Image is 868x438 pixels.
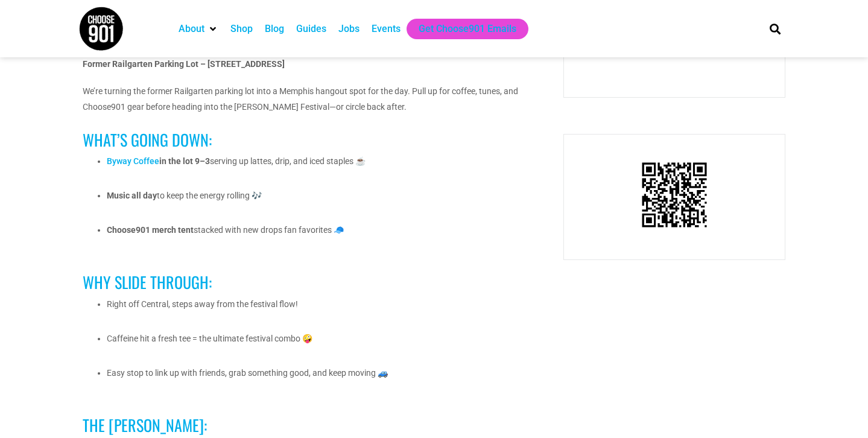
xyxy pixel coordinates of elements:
a: Blog [265,22,284,36]
p: serving up lattes, drip, and iced staples ☕️ [107,154,545,169]
h3: Why Slide Through: [83,273,545,291]
p: Right off Central, steps away from the festival flow! [107,297,545,312]
p: stacked with new drops fan favorites 🧢 [107,223,545,238]
h3: What’s Going Down: [83,130,545,149]
p: We’re turning the former Railgarten parking lot into a Memphis hangout spot for the day. Pull up ... [83,84,545,114]
a: Jobs [338,22,360,36]
a: Events [372,22,401,36]
p: Caffeine hit a fresh tee = the ultimate festival combo 🤪 [107,331,545,346]
img: QR Code [638,159,711,231]
strong: Choose901 merch tent [107,225,194,235]
a: Byway Coffee [107,156,159,166]
p: to keep the energy rolling 🎶 [107,188,545,203]
strong: Former Railgarten Parking Lot – [STREET_ADDRESS] [83,59,285,69]
a: About [179,22,204,36]
strong: Music all day [107,191,157,200]
p: Easy stop to link up with friends, grab something good, and keep moving 🚙 [107,366,545,381]
a: Guides [296,22,326,36]
div: About [173,19,224,39]
a: Shop [230,22,253,36]
nav: Main nav [173,19,749,39]
strong: in the lot 9–3 [107,156,210,166]
div: Search [765,19,785,39]
a: Get Choose901 Emails [419,22,516,36]
h3: The [PERSON_NAME]: [83,416,545,434]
